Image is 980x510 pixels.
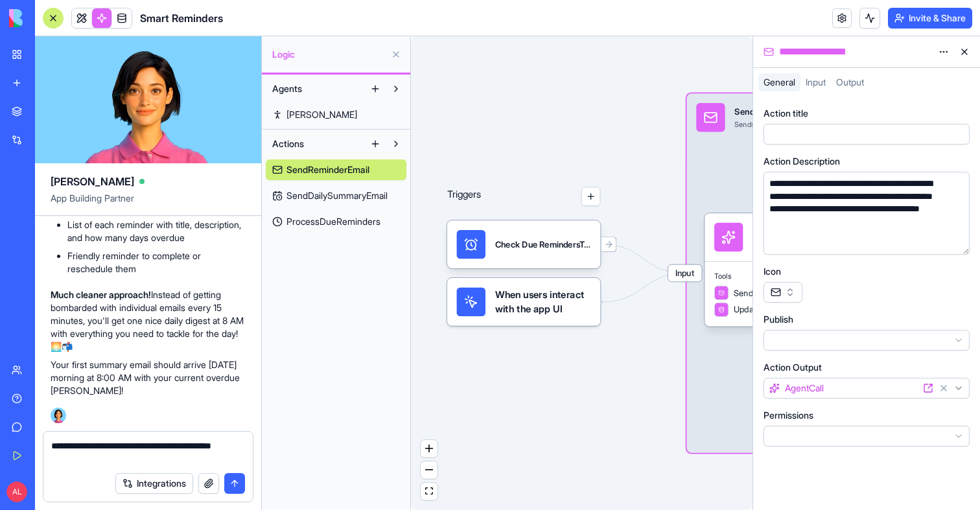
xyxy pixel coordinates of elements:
[51,288,246,353] p: Instead of getting bombarded with individual emails every 15 minutes, you'll get one nice daily d...
[67,218,246,244] li: List of each reminder with title, description, and how many days overdue
[888,8,972,29] button: Invite & Share
[6,481,27,502] span: AL
[447,220,601,268] div: Check Due RemindersTrigger
[266,133,365,154] button: Actions
[286,189,388,202] span: SendDailySummaryEmail
[51,174,134,189] span: [PERSON_NAME]
[764,155,840,168] label: Action Description
[266,104,406,125] a: [PERSON_NAME]
[603,244,684,273] g: Edge from 68c2ed9bf627d155034dafd4 to 68c2ed87d1fae13ab5bb943c
[51,408,66,423] img: Ella_00000_wcx2te.png
[764,265,781,278] label: Icon
[266,159,406,180] a: SendReminderEmail
[51,289,151,300] strong: Much cleaner approach!
[764,313,793,326] label: Publish
[67,249,246,275] li: Friendly reminder to complete or reschedule them
[668,265,702,282] span: Input
[495,288,591,316] span: When users interact with the app UI
[51,358,246,397] p: Your first summary email should arrive [DATE] morning at 8:00 AM with your current overdue [PERSO...
[266,185,406,206] a: SendDailySummaryEmail
[603,273,684,302] g: Edge from UI_TRIGGERS to 68c2ed87d1fae13ab5bb943c
[266,211,406,232] a: ProcessDueReminders
[806,76,826,87] span: Input
[9,9,89,27] img: logo
[714,272,848,281] span: Tools
[421,461,437,479] button: zoom out
[286,215,380,228] span: ProcessDueReminders
[140,10,223,26] span: Smart Reminders
[447,278,601,326] div: When users interact with the app UI
[286,108,357,121] span: [PERSON_NAME]
[286,163,369,176] span: SendReminderEmail
[734,287,819,299] span: Send Email Notification
[764,76,795,87] span: General
[495,238,591,250] div: Check Due RemindersTrigger
[272,82,302,95] span: Agents
[115,473,193,494] button: Integrations
[447,187,482,206] p: Triggers
[421,440,437,458] button: zoom in
[705,213,858,327] div: ToolsSend Email NotificationUpdateItemInRemindersTable
[421,483,437,500] button: fit view
[764,409,813,422] label: Permissions
[734,304,844,316] span: UpdateItemInRemindersTable
[272,48,386,61] span: Logic
[266,78,365,99] button: Agents
[447,148,601,326] div: Triggers
[272,137,304,150] span: Actions
[836,76,864,87] span: Output
[764,361,822,374] label: Action Output
[51,192,246,215] span: App Building Partner
[764,107,808,120] label: Action title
